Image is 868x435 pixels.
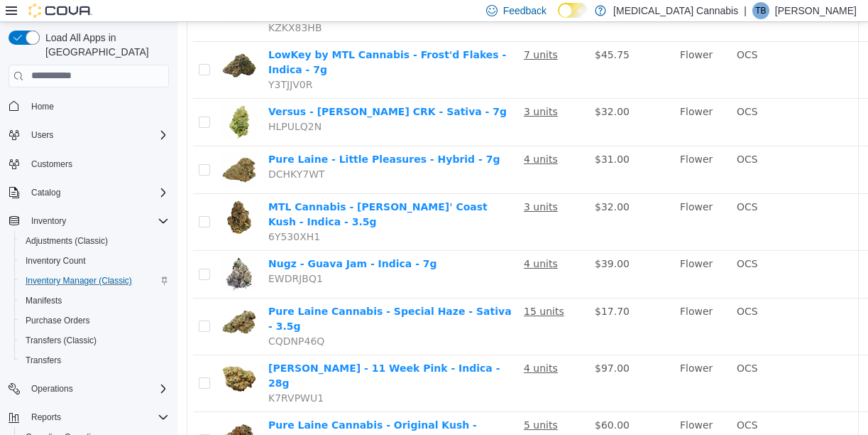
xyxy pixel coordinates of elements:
button: Operations [3,379,175,399]
a: Adjustments (Classic) [20,232,114,249]
a: MTL Cannabis - [PERSON_NAME]' Coast Kush - Indica - 3.5g [91,179,310,205]
td: Flower [497,172,554,229]
td: Flower [497,124,554,172]
img: Versus - BC Green CRK - Sativa - 7g hero shot [44,82,79,118]
span: K7RVPWU1 [91,370,146,382]
span: Y3TJJV0R [91,57,135,68]
span: Inventory Count [20,252,169,269]
img: MTL Cannabis - Wes' Coast Kush - Indica - 3.5g hero shot [44,178,79,213]
img: Pure Laine Cannabis - Special Haze - Sativa - 3.5g hero shot [44,282,79,318]
span: $60.00 [417,397,452,409]
span: Load All Apps in [GEOGRAPHIC_DATA] [40,31,169,59]
button: Reports [3,407,175,427]
a: Transfers [20,352,67,369]
span: $32.00 [417,84,452,95]
td: Flower [497,276,554,333]
span: OCS [559,131,581,143]
span: OCS [559,236,581,247]
img: Nugz - Guava Jam - Indica - 7g hero shot [44,235,79,270]
td: Flower [497,229,554,276]
span: Home [31,101,54,112]
button: Manifests [14,291,175,311]
span: Transfers (Classic) [26,335,97,346]
button: Inventory [3,211,175,231]
span: Transfers (Classic) [20,332,169,349]
button: Catalog [26,184,66,201]
img: LowKey by MTL Cannabis - Frost'd Flakes - Indica - 7g hero shot [44,26,79,61]
span: $45.75 [417,27,452,38]
a: Inventory Manager (Classic) [20,272,138,289]
a: Purchase Orders [20,312,96,329]
p: [MEDICAL_DATA] Cannabis [613,2,738,19]
a: Nugz - Guava Jam - Indica - 7g [91,236,260,247]
span: CQDNP46Q [91,313,147,325]
u: 3 units [346,84,380,95]
button: Purchase Orders [14,311,175,331]
a: Manifests [20,292,67,309]
a: LowKey by MTL Cannabis - Frost'd Flakes - Indica - 7g [91,27,329,53]
span: TB [755,2,766,19]
span: Operations [26,380,169,397]
a: Pure Laine - Little Pleasures - Hybrid - 7g [91,131,322,143]
button: Catalog [3,183,175,203]
button: Transfers [14,350,175,370]
u: 4 units [346,131,380,143]
span: Dark Mode [558,18,559,18]
td: Flower [497,20,554,77]
a: [PERSON_NAME] - 11 Week Pink - Indica - 28g [91,340,323,367]
span: Adjustments (Classic) [26,235,108,247]
button: Transfers (Classic) [14,331,175,350]
button: Users [3,125,175,145]
span: $17.70 [417,284,452,295]
img: Pepe - 11 Week Pink - Indica - 28g hero shot [44,339,79,375]
button: Adjustments (Classic) [14,231,175,251]
span: Purchase Orders [20,312,169,329]
span: Users [31,129,53,141]
span: Inventory Manager (Classic) [26,275,132,286]
u: 15 units [346,284,387,295]
span: Feedback [503,4,546,18]
button: Reports [26,409,67,426]
span: OCS [559,340,581,352]
input: Dark Mode [558,3,588,18]
span: Customers [31,159,72,170]
span: Reports [31,412,61,423]
span: Catalog [31,187,60,198]
button: Operations [26,380,79,397]
button: Users [26,127,59,144]
button: Inventory Count [14,251,175,271]
p: | [744,2,747,19]
div: Thomas Bove [752,2,769,19]
span: Catalog [26,184,169,201]
span: $32.00 [417,179,452,190]
span: OCS [559,27,581,38]
span: OCS [559,84,581,95]
button: Customers [3,154,175,174]
u: 5 units [346,397,380,409]
span: Inventory Count [26,255,86,267]
img: Cova [28,4,92,18]
span: $39.00 [417,236,452,247]
p: [PERSON_NAME] [775,2,857,19]
span: OCS [559,179,581,190]
span: Transfers [26,355,61,366]
span: Manifests [26,295,62,306]
span: EWDRJBQ1 [91,251,145,262]
span: Reports [26,409,169,426]
span: DCHKY7WT [91,146,148,158]
a: Home [26,98,60,115]
u: 7 units [346,27,380,38]
span: $31.00 [417,131,452,143]
span: HLPULQ2N [91,99,144,110]
span: Customers [26,155,169,173]
span: Operations [31,383,73,394]
td: Flower [497,77,554,124]
span: Inventory [26,213,169,230]
img: Pure Laine - Little Pleasures - Hybrid - 7g hero shot [44,130,79,166]
span: OCS [559,284,581,295]
span: $97.00 [417,340,452,352]
a: Pure Laine Cannabis - Special Haze - Sativa - 3.5g [91,284,334,310]
span: OCS [559,397,581,409]
span: Manifests [20,292,169,309]
span: Users [26,127,169,144]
